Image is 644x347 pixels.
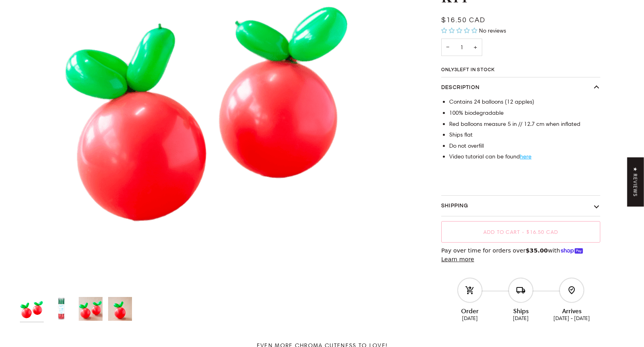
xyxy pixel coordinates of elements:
li: Ships flat [449,131,600,140]
span: • [520,229,527,235]
li: 100% biodegradable [449,109,600,118]
div: Arrives [546,304,597,315]
li: Red balloons measure 5 in // 12.7 cm when inflated [449,120,600,129]
span: 3 [454,68,457,72]
button: Description [441,77,600,98]
div: Order [444,304,495,315]
ab-date-text: [DATE] - [DATE] [553,315,590,321]
img: Apple Balloon Kit [79,297,103,321]
a: here [520,153,531,160]
li: Contains 24 balloons (12 apples) [449,98,600,107]
span: Only left in stock [441,68,498,73]
img: Apple Balloon Kit [20,297,44,321]
span: Add to Cart [483,229,520,235]
img: Apple Balloon Kit [108,297,132,321]
div: Ships [495,304,546,315]
span: $16.50 CAD [441,17,485,24]
div: Click to open Judge.me floating reviews tab [627,157,644,206]
li: Do not overfill [449,142,600,150]
img: Apple Balloon Kit [49,297,73,321]
span: $16.50 CAD [526,229,558,235]
button: Add to Cart [441,222,600,243]
li: Video tutorial can be found [449,153,600,162]
input: Quantity [441,39,482,56]
ab-date-text: [DATE] [462,315,478,321]
button: Shipping [441,196,600,216]
button: Decrease quantity [441,39,454,56]
ab-date-text: [DATE] [513,315,529,321]
button: Increase quantity [469,39,482,56]
span: No reviews [479,27,506,34]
